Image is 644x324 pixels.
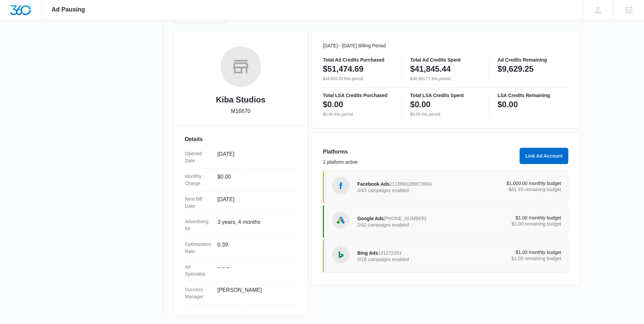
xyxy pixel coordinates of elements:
[498,64,534,74] p: $9,629.25
[357,188,459,193] p: 0/43 campaigns enabled
[185,286,212,300] dt: Success Manager
[217,150,291,164] dd: [DATE]
[410,111,481,117] p: $0.00 this period
[185,150,212,164] dt: Opened Date
[185,282,296,305] div: Success Manager[PERSON_NAME]
[217,286,291,300] dd: [PERSON_NAME]
[185,135,296,143] h3: Details
[384,216,426,221] span: [PHONE_NUMBER]
[498,57,568,62] p: Ad Credits Remaining
[459,250,562,255] p: $1.00 monthly budget
[323,159,516,166] p: 1 platform active
[217,173,291,187] dd: $0.00
[323,148,516,156] h3: Platforms
[323,64,363,74] p: $51,474.69
[185,195,212,210] dt: Next Bill Date
[459,215,562,220] p: $1.00 monthly budget
[185,241,212,255] dt: Optimization Rate
[410,93,481,98] p: Total LSA Credits Spent
[378,250,402,256] span: 141272351
[323,93,393,98] p: Total LSA Credits Purchased
[217,241,291,255] dd: 0.39
[410,57,481,62] p: Total Ad Credits Spent
[323,239,568,273] a: Bing AdsBing Ads1412723510/18 campaigns enabled$1.00 monthly budget$1.00 remaining budget
[185,214,296,237] div: Advertising for3 years, 4 months
[185,173,212,187] dt: Monthly Charge
[185,263,212,278] dt: Ad Specialist
[357,250,378,256] span: Bing Ads
[231,107,251,115] p: M16670
[323,57,393,62] p: Total Ad Credits Purchased
[459,187,562,192] p: -$61.93 remaining budget
[323,42,568,49] p: [DATE] - [DATE] Billing Period
[185,259,296,282] div: Ad Specialist– – –
[410,64,451,74] p: $41,845.44
[217,218,291,232] dd: 3 years, 4 months
[498,99,518,110] p: $0.00
[185,237,296,259] div: Optimization Rate0.39
[323,99,343,110] p: $0.00
[357,257,459,262] p: 0/18 campaigns enabled
[520,148,568,164] button: Link Ad Account
[323,76,393,82] p: $44,603.00 this period
[410,76,481,82] p: $38,660.71 this period
[185,169,296,191] div: Monthly Charge$0.00
[357,181,389,187] span: Facebook Ads
[185,218,212,232] dt: Advertising for
[323,205,568,238] a: Google AdsGoogle Ads[PHONE_NUMBER]2/42 campaigns enabled$1.00 monthly budget$1.00 remaining budget
[217,195,291,210] dd: [DATE]
[459,181,562,186] p: $1,000.00 monthly budget
[389,181,432,187] span: 2113880288873004
[336,250,346,260] img: Bing Ads
[185,146,296,169] div: Opened Date[DATE]
[185,191,296,214] div: Next Bill Date[DATE]
[336,181,346,191] img: Facebook Ads
[216,94,266,106] h2: Kiba Studios
[459,256,562,261] p: $1.00 remaining budget
[323,111,393,117] p: $0.00 this period
[498,93,568,98] p: LSA Credits Remaining
[323,170,568,204] a: Facebook AdsFacebook Ads21138802888730040/43 campaigns enabled$1,000.00 monthly budget-$61.93 rem...
[410,99,430,110] p: $0.00
[357,223,459,227] p: 2/42 campaigns enabled
[357,216,384,221] span: Google Ads
[336,215,346,225] img: Google Ads
[52,6,85,13] span: Ad Pausing
[217,263,291,278] dd: – – –
[459,222,562,226] p: $1.00 remaining budget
